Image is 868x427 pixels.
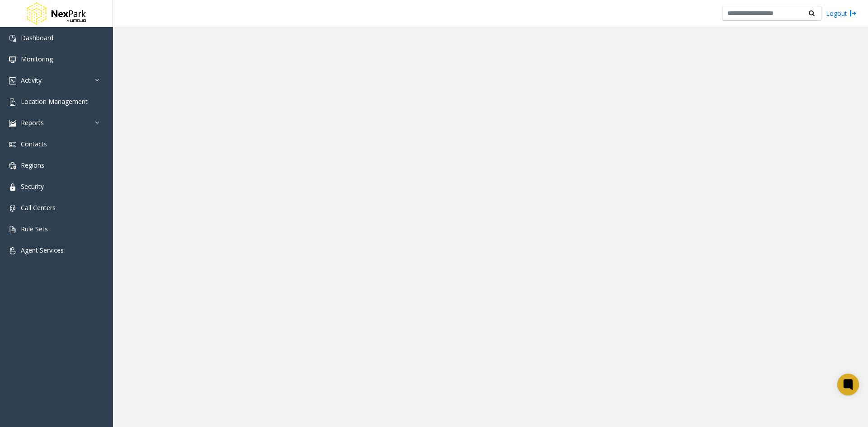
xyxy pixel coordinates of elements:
span: Agent Services [21,246,64,254]
span: Regions [21,161,44,169]
img: 'icon' [9,56,16,63]
img: 'icon' [9,35,16,42]
img: 'icon' [9,77,16,84]
a: Logout [826,9,857,18]
span: Security [21,182,44,191]
img: 'icon' [9,205,16,212]
span: Contacts [21,140,47,148]
span: Location Management [21,97,88,106]
img: 'icon' [9,141,16,148]
img: 'icon' [9,226,16,233]
span: Activity [21,76,42,84]
span: Rule Sets [21,225,48,233]
span: Call Centers [21,203,56,212]
img: logout [849,9,857,18]
span: Dashboard [21,33,53,42]
img: 'icon' [9,120,16,127]
img: 'icon' [9,183,16,191]
span: Monitoring [21,55,53,63]
img: 'icon' [9,99,16,106]
span: Reports [21,118,44,127]
img: 'icon' [9,247,16,254]
img: 'icon' [9,162,16,169]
